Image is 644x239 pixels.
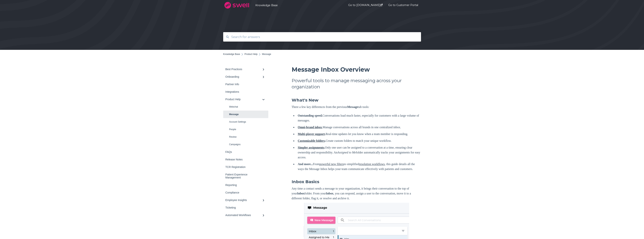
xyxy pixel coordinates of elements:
div: Ticketing [225,206,262,209]
li: Conversations load much faster, especially for customers with a large volume of messages. [296,113,421,123]
a: Message [223,111,268,118]
div: Compliance [225,191,262,194]
div: Onboarding [225,75,262,78]
div: Employee Insights [225,199,262,202]
a: Patient Experience Management [223,171,268,181]
a: Onboarding [223,73,268,80]
a: Release Notes [223,156,268,163]
input: Search for answers [229,33,415,41]
a: Knowledge Base [255,4,337,7]
li: Create custom folders to match your unique workflow. [296,138,421,143]
a: Customizable folders [298,139,325,142]
a: Best Practices [223,65,268,73]
div: Product Help [225,98,262,101]
div: Release Notes [225,158,262,161]
img: company logo [223,1,250,10]
span: Message Inbox Overview [292,66,370,73]
a: resolution workflows [359,162,385,166]
strong: Inbox [326,192,333,195]
a: Account Settings [223,118,268,126]
a: Campaigns [223,141,268,148]
a: Multi-player support [298,132,325,136]
div: Best Practices [225,68,262,71]
strong: . [298,139,326,142]
a: Review [223,133,268,141]
div: Automated Workflows [225,214,262,217]
strong: Outstanding speed. [298,114,323,117]
div: Patient Experience Management [225,173,262,179]
a: Employee Insights [223,196,268,204]
em: Assigned to Me [337,151,356,154]
div: FAQs [225,150,262,153]
h2: Powerful tools to manage messaging across your organization [292,77,421,90]
a: Ticketing [223,204,268,211]
strong: . [298,132,326,136]
strong: And more... [298,162,313,166]
p: There a few key differences from the previous tab tools: [292,105,421,109]
strong: Inbox [297,192,305,195]
li: Real-time updates let you know when a team member is responding. [296,132,421,137]
li: From to simplified , this guide details all the ways the Message Inbox helps your team communicat... [296,162,421,171]
strong: . [298,126,323,129]
h3: Inbox Basics [292,179,421,185]
a: Partner Info [223,80,268,88]
strong: Message [347,105,358,108]
a: Compliance [223,189,268,196]
h3: What's New [292,97,421,103]
a: Reporting [223,181,268,189]
a: Product Help [244,53,257,55]
strong: . [298,146,325,149]
span: Message [262,53,271,55]
div: Reporting [225,184,262,187]
a: People [223,126,268,133]
a: Integrations [223,88,268,96]
div: Integrations [225,90,262,93]
li: Only one user can be assigned to a conversation at a time, ensuring clear ownership and responsib... [296,145,421,160]
a: TCR Registration [223,163,268,171]
div: TCR Registration [225,165,262,168]
a: powerful new filters [319,162,344,166]
li: Manage conversations across all brands in one centralized inbox. [296,125,421,130]
a: Automated Workflows [223,211,268,219]
a: Product Help [223,96,268,103]
a: FAQs [223,148,268,156]
a: Knowledge Base [223,53,240,55]
a: Webchat [223,103,268,111]
div: Partner Info [225,83,262,86]
a: Omni-brand inbox [298,126,322,129]
p: Any time a contact sends a message to your organization, it brings their conversation to the top ... [292,186,421,201]
a: Simpler assignments [298,146,324,149]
